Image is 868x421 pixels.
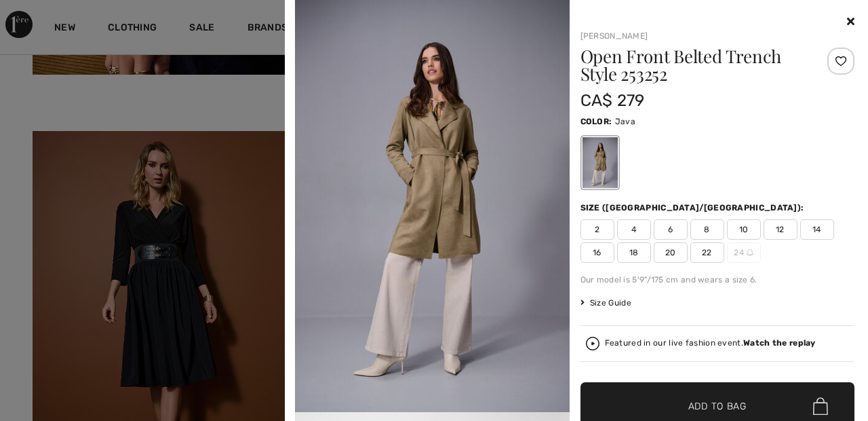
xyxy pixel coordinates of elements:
span: Size Guide [580,297,631,309]
span: 16 [580,242,614,263]
div: Size ([GEOGRAPHIC_DATA]/[GEOGRAPHIC_DATA]): [580,202,807,214]
span: 20 [654,242,688,263]
a: [PERSON_NAME] [580,31,648,41]
img: ring-m.svg [747,249,753,256]
span: Chat [29,10,57,22]
span: 22 [690,242,724,263]
span: 4 [617,219,651,240]
span: CA$ 279 [580,91,645,110]
span: 2 [580,219,614,240]
div: Java [582,137,617,188]
span: 12 [764,219,797,240]
span: 6 [654,219,688,240]
img: Watch the replay [586,337,599,350]
span: Java [615,117,635,126]
span: Add to Bag [688,399,747,414]
span: 24 [727,242,761,263]
img: Bag.svg [813,397,828,415]
strong: Watch the replay [743,338,816,348]
div: Featured in our live fashion event. [605,339,816,348]
span: Color: [580,117,612,126]
div: Our model is 5'9"/175 cm and wears a size 6. [580,274,855,286]
span: 18 [617,242,651,263]
h1: Open Front Belted Trench Style 253252 [580,48,809,83]
span: 10 [727,219,761,240]
span: 8 [690,219,724,240]
span: 14 [800,219,834,240]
